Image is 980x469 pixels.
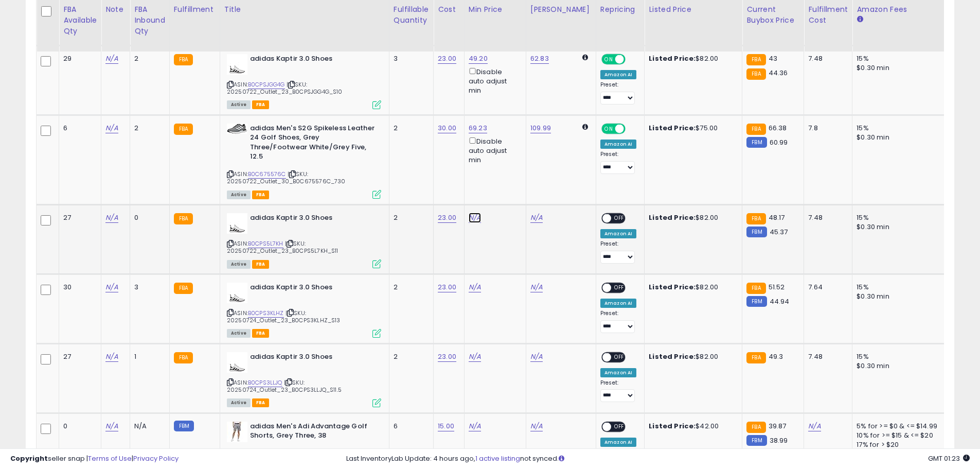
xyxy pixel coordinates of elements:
[808,283,844,292] div: 7.64
[227,352,247,373] img: 311aUCrPJcL._SL40_.jpg
[105,4,126,15] div: Note
[808,213,844,222] div: 7.48
[227,54,247,75] img: 311aUCrPJcL._SL40_.jpg
[769,352,783,361] span: 49.3
[600,310,636,333] div: Preset:
[63,352,93,361] div: 27
[250,352,375,364] b: adidas Kaptir 3.0 Shoes
[649,4,738,15] div: Listed Price
[248,170,286,179] a: B0C675576C
[174,54,193,65] small: FBA
[227,190,251,199] span: All listings currently available for purchase on Amazon
[769,213,785,222] span: 48.17
[174,352,193,363] small: FBA
[600,240,636,264] div: Preset:
[227,213,247,234] img: 311aUCrPJcL._SL40_.jpg
[600,151,636,174] div: Preset:
[746,283,765,294] small: FBA
[857,4,946,15] div: Amazon Fees
[250,124,375,164] b: adidas Men's S2G Spikeless Leather 24 Golf Shoes, Grey Three/Footwear White/Grey Five, 12.5
[250,54,375,66] b: adidas Kaptir 3.0 Shoes
[227,124,381,198] div: ASIN:
[10,454,48,463] strong: Copyright
[438,54,456,64] a: 23.00
[600,70,636,79] div: Amazon AI
[134,422,162,431] div: N/A
[394,124,425,133] div: 2
[227,213,381,267] div: ASIN:
[649,352,696,361] b: Listed Price:
[227,124,247,134] img: 41oOuZ-YA4L._SL40_.jpg
[105,352,118,362] a: N/A
[250,283,375,295] b: adidas Kaptir 3.0 Shoes
[252,260,270,269] span: FBA
[746,124,765,135] small: FBA
[227,398,251,407] span: All listings currently available for purchase on Amazon
[88,454,132,463] a: Terms of Use
[227,422,247,442] img: 31LSrfuuonL._SL40_.jpg
[227,329,251,338] span: All listings currently available for purchase on Amazon
[394,4,429,26] div: Fulfillable Quantity
[105,123,118,133] a: N/A
[174,421,194,431] small: FBM
[530,282,543,292] a: N/A
[134,352,162,361] div: 1
[227,352,381,406] div: ASIN:
[227,283,247,303] img: 311aUCrPJcL._SL40_.jpg
[227,54,381,108] div: ASIN:
[469,421,481,431] a: N/A
[252,329,270,338] span: FBA
[600,81,636,105] div: Preset:
[770,137,788,147] span: 60.99
[248,80,285,89] a: B0CPSJGG4G
[649,54,734,63] div: $82.00
[174,4,216,15] div: Fulfillment
[857,213,942,222] div: 15%
[105,54,118,64] a: N/A
[346,454,970,464] div: Last InventoryLab Update: 4 hours ago, not synced.
[394,213,425,222] div: 2
[530,352,543,362] a: N/A
[469,54,488,64] a: 49.20
[928,454,970,463] span: 2025-08-13 01:23 GMT
[227,100,251,109] span: All listings currently available for purchase on Amazon
[808,352,844,361] div: 7.48
[530,123,551,133] a: 109.99
[611,422,628,431] span: OFF
[808,54,844,63] div: 7.48
[63,4,97,37] div: FBA Available Qty
[857,63,942,73] div: $0.30 min
[769,54,777,63] span: 43
[394,422,425,431] div: 6
[746,435,767,446] small: FBM
[746,68,765,80] small: FBA
[582,54,588,61] i: Calculated using Dynamic Max Price.
[769,282,785,292] span: 51.52
[600,140,636,149] div: Amazon AI
[857,283,942,292] div: 15%
[63,283,93,292] div: 30
[746,296,767,307] small: FBM
[134,124,162,133] div: 2
[624,55,640,63] span: OFF
[469,282,481,292] a: N/A
[438,213,456,223] a: 23.00
[582,124,588,130] i: Calculated using Dynamic Max Price.
[252,190,270,199] span: FBA
[602,124,615,133] span: ON
[746,137,767,148] small: FBM
[530,421,543,431] a: N/A
[394,283,425,292] div: 2
[857,15,863,24] small: Amazon Fees.
[133,454,179,463] a: Privacy Policy
[857,352,942,361] div: 15%
[105,421,118,431] a: N/A
[469,66,518,96] div: Disable auto adjust min
[227,170,346,185] span: | SKU: 20250722_Outlet_30_B0C675576C_730
[746,54,765,65] small: FBA
[649,422,734,431] div: $42.00
[105,213,118,223] a: N/A
[63,54,93,63] div: 29
[174,124,193,135] small: FBA
[469,135,518,165] div: Disable auto adjust min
